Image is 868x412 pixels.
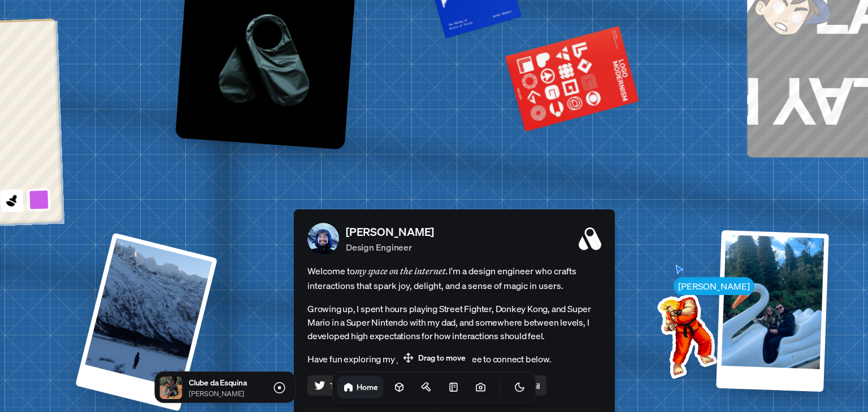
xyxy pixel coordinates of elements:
p: [PERSON_NAME] [189,388,261,399]
a: Twitter [307,375,362,396]
button: Toggle Theme [509,376,531,398]
em: my space on the internet. [355,265,449,277]
a: Mail [503,375,546,396]
p: Have fun exploring my portfolio, and feel free to connect below. [307,352,601,366]
img: Profile example [628,277,742,391]
p: Design Engineer [346,240,434,254]
span: Welcome to I'm a design engineer who crafts interactions that spark joy, delight, and a sense of ... [307,264,601,293]
h1: Home [357,382,378,392]
a: Home [337,376,384,398]
p: Growing up, I spent hours playing Street Fighter, Donkey Kong, and Super Mario in a Super Nintend... [307,302,601,343]
img: Profile Picture [307,223,339,255]
p: [PERSON_NAME] [346,223,434,240]
p: Clube da Esquina [189,376,261,388]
